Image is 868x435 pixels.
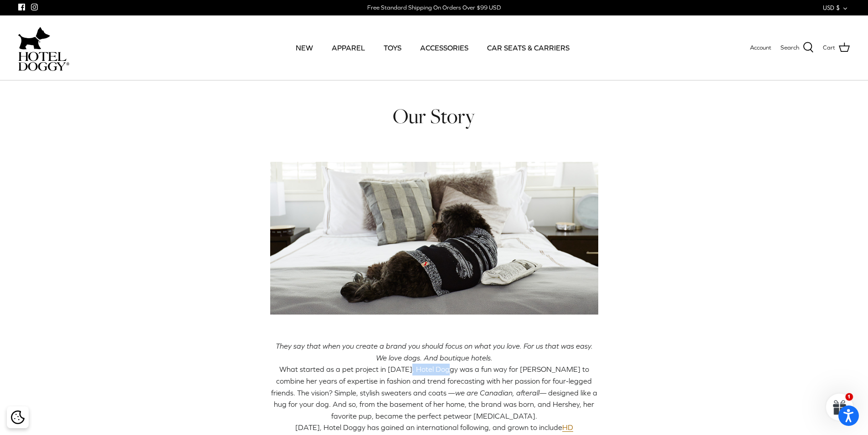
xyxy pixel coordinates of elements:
a: Instagram [31,4,38,10]
span: we are Canadian, afterall [455,389,539,397]
img: dog-icon.svg [18,25,50,52]
a: NEW [288,32,321,63]
a: Facebook [18,4,25,10]
span: They say that when you create a brand you should focus on what you love. For us that was easy. We... [276,342,593,362]
h1: Our Story [270,103,598,130]
a: CAR SEATS & CARRIERS [479,32,578,63]
a: TOYS [375,32,410,63]
a: Account [750,43,771,53]
div: Cookie policy [7,406,29,428]
a: ACCESSORIES [412,32,477,63]
button: Cookie policy [10,410,26,425]
span: Account [750,44,771,51]
span: Search [781,43,799,53]
a: APPAREL [324,32,373,63]
span: What started as a pet project in [DATE], Hotel Doggy was a fun way for [PERSON_NAME] to combine h... [271,365,592,396]
a: Cart [823,42,850,54]
span: — designed like a hug for your dog. And so, from the basement of her home, the brand was born, an... [274,389,597,420]
a: hoteldoggycom [18,25,69,71]
img: Cookie policy [11,410,25,424]
a: Search [781,42,814,54]
div: Primary navigation [135,32,730,63]
a: Free Standard Shipping On Orders Over $99 USD [367,1,501,15]
div: Free Standard Shipping On Orders Over $99 USD [367,4,501,12]
img: hoteldoggycom [18,52,69,71]
span: Cart [823,43,835,53]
